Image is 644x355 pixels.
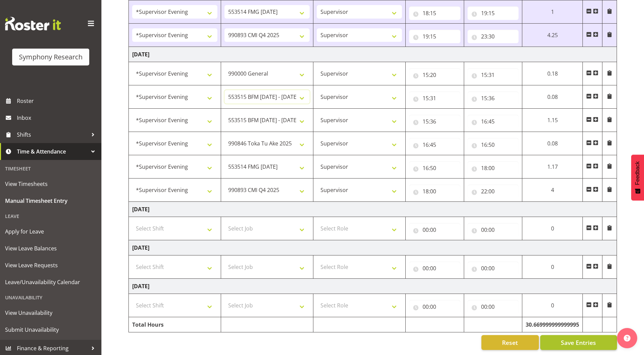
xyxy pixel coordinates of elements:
td: 1 [522,0,583,24]
input: Click to select... [409,223,460,237]
input: Click to select... [409,185,460,198]
div: Leave [2,209,100,223]
input: Click to select... [468,138,519,152]
span: Save Entries [561,338,596,347]
a: Apply for Leave [2,223,100,240]
a: Submit Unavailability [2,321,100,338]
span: View Timesheets [5,179,96,189]
td: 0 [522,294,583,317]
td: 0.18 [522,62,583,85]
span: Manual Timesheet Entry [5,196,96,206]
input: Click to select... [409,6,460,20]
input: Click to select... [468,223,519,237]
button: Reset [481,335,539,350]
img: Rosterit website logo [5,17,61,30]
input: Click to select... [468,68,519,82]
td: 4 [522,179,583,202]
input: Click to select... [409,68,460,82]
img: help-xxl-2.png [624,335,630,342]
td: 0.08 [522,85,583,109]
input: Click to select... [409,300,460,313]
span: Submit Unavailability [5,325,96,335]
span: Feedback [635,161,641,185]
button: Save Entries [540,335,617,350]
td: 1.17 [522,155,583,179]
a: View Unavailability [2,304,100,321]
input: Click to select... [409,30,460,43]
input: Click to select... [409,91,460,105]
span: View Unavailability [5,308,96,318]
span: Inbox [17,113,98,123]
input: Click to select... [409,138,460,152]
td: [DATE] [129,240,617,255]
a: View Leave Balances [2,240,100,257]
a: Leave/Unavailability Calendar [2,274,100,291]
td: 30.669999999999995 [522,317,583,332]
input: Click to select... [409,115,460,128]
div: Timesheet [2,162,100,175]
span: View Leave Balances [5,243,96,253]
input: Click to select... [468,185,519,198]
div: Unavailability [2,291,100,304]
input: Click to select... [468,161,519,175]
div: Symphony Research [19,52,82,62]
span: Time & Attendance [17,146,88,157]
input: Click to select... [468,91,519,105]
span: Apply for Leave [5,226,96,237]
span: View Leave Requests [5,260,96,270]
button: Feedback - Show survey [631,155,644,200]
input: Click to select... [468,115,519,128]
input: Click to select... [468,300,519,313]
a: View Leave Requests [2,257,100,274]
td: Total Hours [129,317,221,332]
a: View Timesheets [2,175,100,192]
input: Click to select... [468,30,519,43]
td: [DATE] [129,47,617,62]
td: 0 [522,255,583,279]
span: Leave/Unavailability Calendar [5,277,96,287]
td: [DATE] [129,202,617,217]
span: Finance & Reporting [17,343,88,353]
a: Manual Timesheet Entry [2,192,100,209]
input: Click to select... [409,262,460,275]
span: Shifts [17,130,88,140]
td: 1.15 [522,109,583,132]
span: Reset [502,338,518,347]
td: [DATE] [129,279,617,294]
input: Click to select... [409,161,460,175]
input: Click to select... [468,6,519,20]
input: Click to select... [468,262,519,275]
td: 0.08 [522,132,583,155]
td: 4.25 [522,24,583,47]
span: Roster [17,96,98,106]
td: 0 [522,217,583,240]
